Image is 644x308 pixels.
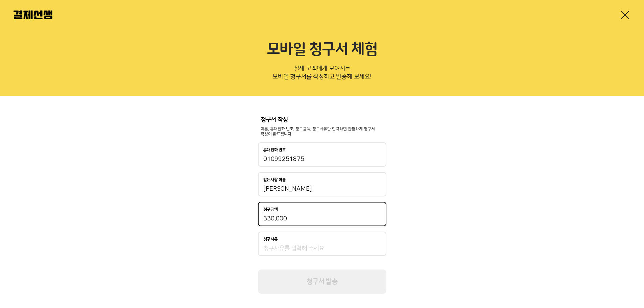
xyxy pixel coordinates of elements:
[258,269,386,294] button: 청구서 발송
[263,148,286,152] p: 휴대전화 번호
[263,244,381,253] input: 청구사유
[14,10,52,19] img: 결제선생
[263,155,381,163] input: 휴대전화 번호
[263,207,278,212] p: 청구금액
[261,126,384,137] p: 이름, 휴대전화 번호, 청구금액, 청구사유만 입력하면 간편하게 청구서 작성이 완료됩니다!
[261,116,384,124] p: 청구서 작성
[263,215,381,223] input: 청구금액
[263,185,381,193] input: 받는사람 이름
[14,63,630,85] p: 실제 고객에게 보여지는 모바일 청구서를 작성하고 발송해 보세요!
[263,177,286,182] p: 받는사람 이름
[263,237,278,242] p: 청구사유
[14,41,630,59] h2: 모바일 청구서 체험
